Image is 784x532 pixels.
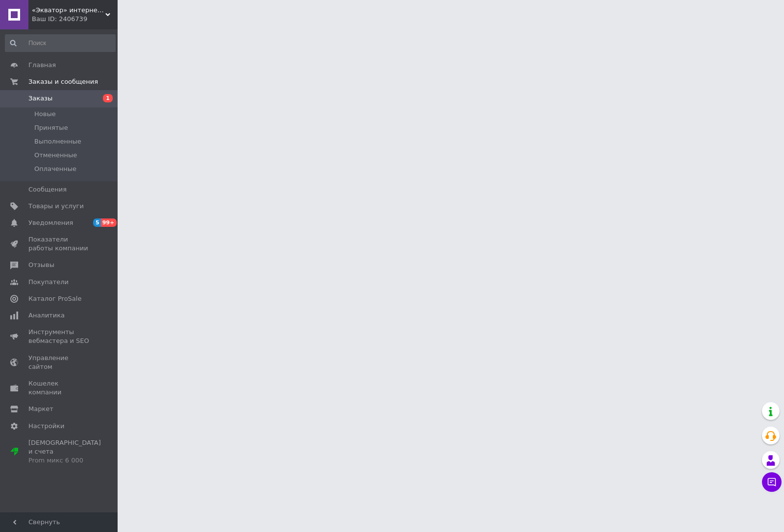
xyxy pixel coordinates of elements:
span: Покупатели [28,278,69,287]
div: Prom микс 6 000 [28,456,101,465]
span: Настройки [28,422,64,431]
span: [DEMOGRAPHIC_DATA] и счета [28,438,101,465]
span: Оплаченные [34,165,76,173]
span: Управление сайтом [28,354,91,371]
span: Аналитика [28,311,65,320]
div: Ваш ID: 2406739 [32,15,118,24]
span: Принятые [34,123,68,132]
span: Маркет [28,405,53,413]
span: Заказы [28,94,52,103]
span: Уведомления [28,218,73,227]
span: Каталог ProSale [28,294,81,303]
span: Товары и услуги [28,202,84,211]
span: 1 [103,94,113,102]
span: Отзывы [28,261,54,269]
input: Поиск [5,34,116,52]
span: Главная [28,61,56,70]
span: Инструменты вебмастера и SEO [28,328,91,345]
span: Отмененные [34,151,77,160]
span: 99+ [101,218,117,227]
span: Выполненные [34,137,81,146]
span: 5 [93,218,101,227]
span: «Экватор» интернет-магазин [32,6,105,15]
button: Чат с покупателем [762,472,782,492]
span: Сообщения [28,185,67,194]
span: Показатели работы компании [28,235,91,253]
span: Новые [34,110,56,119]
span: Кошелек компании [28,379,91,397]
span: Заказы и сообщения [28,77,98,86]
